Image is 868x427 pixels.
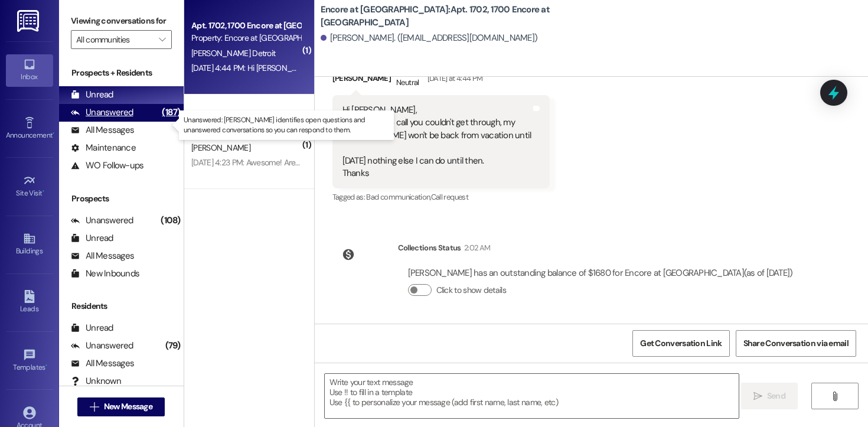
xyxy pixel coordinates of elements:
a: Leads [6,286,53,318]
span: [PERSON_NAME] Detroit [191,48,275,58]
i:  [90,402,99,412]
label: Viewing conversations for [71,12,172,30]
div: [PERSON_NAME] [332,66,550,95]
div: Neutral [394,66,421,91]
div: Prospects [59,193,184,205]
a: Templates • [6,345,53,377]
span: Send [767,390,785,402]
div: [DATE] 4:44 PM: Hi [PERSON_NAME], I have tried to call you couldn't get through, my [PERSON_NAME]... [191,63,810,73]
a: Inbox [6,54,53,86]
div: Unread [71,89,113,101]
span: • [43,187,44,195]
i:  [753,392,762,401]
div: (108) [158,211,183,230]
div: [PERSON_NAME]. ([EMAIL_ADDRESS][DOMAIN_NAME]) [321,32,538,44]
div: Unread [71,232,113,245]
div: Residents [59,300,184,312]
a: Site Visit • [6,171,53,203]
div: Unanswered [71,106,133,119]
b: Encore at [GEOGRAPHIC_DATA]: Apt. 1702, 1700 Encore at [GEOGRAPHIC_DATA] [321,4,557,29]
div: 2:02 AM [461,242,490,254]
div: [DATE] 4:23 PM: Awesome! Are they connected to WiFi? And yes I remember. Thank you [191,157,491,168]
div: Unanswered [71,340,133,352]
div: Unread [71,322,113,334]
div: Prospects + Residents [59,67,184,79]
div: All Messages [71,357,134,370]
div: (187) [159,103,183,122]
span: Bad communication , [366,192,430,202]
div: Maintenance [71,142,136,154]
button: New Message [77,397,165,416]
label: Click to show details [436,284,506,296]
div: (79) [162,337,184,355]
div: WO Follow-ups [71,159,143,172]
span: New Message [104,400,152,413]
div: New Inbounds [71,268,139,280]
p: Unanswered: [PERSON_NAME] identifies open questions and unanswered conversations so you can respo... [184,115,389,135]
div: [DATE] at 4:44 PM [425,72,483,84]
i:  [159,35,165,44]
div: All Messages [71,124,134,136]
button: Share Conversation via email [736,330,856,357]
div: Unknown [71,375,121,387]
span: [PERSON_NAME] [191,142,250,153]
div: Property: Encore at [GEOGRAPHIC_DATA] [191,32,301,44]
span: • [45,361,47,370]
span: Share Conversation via email [743,337,849,350]
div: Hi [PERSON_NAME], I have tried to call you couldn't get through, my [PERSON_NAME] won't be back f... [342,104,531,180]
button: Get Conversation Link [632,330,729,357]
span: • [53,129,54,138]
a: Buildings [6,229,53,260]
div: [PERSON_NAME] has an outstanding balance of $1680 for Encore at [GEOGRAPHIC_DATA] (as of [DATE]) [408,267,793,279]
span: Get Conversation Link [640,337,722,350]
div: All Messages [71,250,134,262]
div: Apt. 1702, 1700 Encore at [GEOGRAPHIC_DATA] [191,19,301,32]
div: Collections Status [398,242,461,254]
span: Call request [431,192,468,202]
input: All communities [76,30,153,49]
div: Tagged as: [332,188,550,206]
button: Send [741,383,798,409]
div: Unanswered [71,214,133,227]
img: ResiDesk Logo [17,10,41,32]
i:  [830,392,839,401]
